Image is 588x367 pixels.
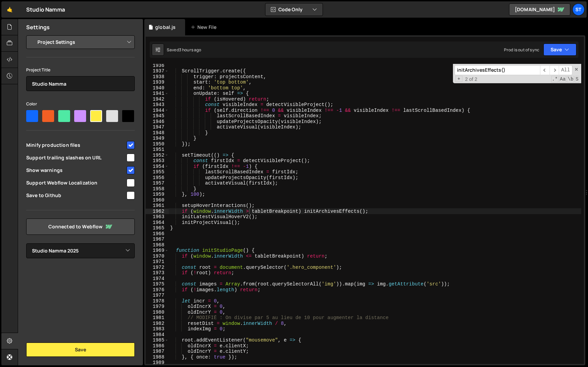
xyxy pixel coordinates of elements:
[559,76,566,83] span: CaseSensitive Search
[146,337,169,343] div: 1985
[504,47,539,53] div: Prod is out of sync
[146,141,169,147] div: 1950
[1,1,18,18] a: 🤙
[146,326,169,332] div: 1983
[26,343,135,357] button: Save
[146,248,169,254] div: 1969
[146,332,169,338] div: 1984
[146,113,169,119] div: 1945
[146,169,169,175] div: 1955
[26,154,126,161] span: Support trailing slashes on URL
[179,47,201,53] div: 3 hours ago
[265,3,323,16] button: Code Only
[146,237,169,242] div: 1967
[146,354,169,360] div: 1988
[146,270,169,276] div: 1973
[146,153,169,158] div: 1952
[146,321,169,327] div: 1982
[146,209,169,214] div: 1962
[146,242,169,248] div: 1968
[146,158,169,164] div: 1953
[146,119,169,125] div: 1946
[146,80,169,85] div: 1939
[26,179,126,186] span: Support Webflow Localization
[543,43,576,56] button: Save
[146,360,169,366] div: 1989
[26,219,135,235] a: Connected to Webflow
[146,91,169,97] div: 1941
[26,76,135,91] input: Project name
[146,175,169,181] div: 1956
[26,192,126,199] span: Save to Github
[146,225,169,231] div: 1965
[509,3,570,16] a: [DOMAIN_NAME]
[26,5,65,14] div: Studio Namma
[146,281,169,287] div: 1975
[146,220,169,226] div: 1964
[146,102,169,108] div: 1943
[146,197,169,203] div: 1960
[146,310,169,315] div: 1980
[146,124,169,130] div: 1947
[146,265,169,270] div: 1972
[146,287,169,293] div: 1976
[146,315,169,321] div: 1981
[567,76,574,83] span: Whole Word Search
[462,76,480,82] span: 2 of 2
[191,24,219,31] div: New File
[146,254,169,259] div: 1970
[26,167,126,174] span: Show warnings
[572,3,585,16] a: St
[146,108,169,113] div: 1944
[146,85,169,91] div: 1940
[146,68,169,74] div: 1937
[146,180,169,186] div: 1957
[26,142,126,148] span: Minify production files
[455,76,462,82] span: Toggle Replace mode
[146,74,169,80] div: 1938
[551,76,558,83] span: RegExp Search
[146,343,169,349] div: 1986
[146,293,169,298] div: 1977
[146,130,169,136] div: 1948
[540,65,550,75] span: ​
[146,349,169,354] div: 1987
[146,136,169,141] div: 1949
[146,276,169,282] div: 1974
[146,203,169,209] div: 1961
[146,231,169,237] div: 1966
[146,298,169,304] div: 1978
[559,65,572,75] span: Alt-Enter
[146,192,169,197] div: 1959
[146,186,169,192] div: 1958
[146,147,169,153] div: 1951
[146,304,169,310] div: 1979
[26,101,37,107] label: Color
[455,65,540,75] input: Search for
[146,214,169,220] div: 1963
[550,65,559,75] span: ​
[146,164,169,170] div: 1954
[155,24,176,31] div: global.js
[146,63,169,69] div: 1936
[26,67,50,73] label: Project Title
[575,76,579,83] span: Search In Selection
[26,23,50,31] h2: Settings
[146,259,169,265] div: 1971
[146,97,169,102] div: 1942
[167,47,201,53] div: Saved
